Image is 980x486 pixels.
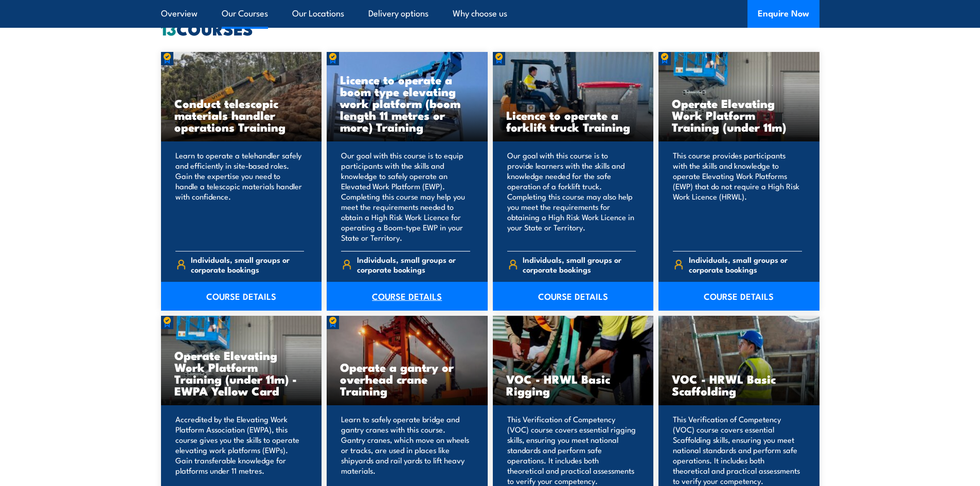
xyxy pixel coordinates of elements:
[672,373,806,397] h3: VOC - HRWL Basic Scaffolding
[357,255,470,274] span: Individuals, small groups or corporate bookings
[161,15,176,41] strong: 13
[506,373,640,397] h3: VOC - HRWL Basic Rigging
[175,414,305,486] p: Accredited by the Elevating Work Platform Association (EWPA), this course gives you the skills to...
[174,97,309,133] h3: Conduct telescopic materials handler operations Training
[689,255,802,274] span: Individuals, small groups or corporate bookings
[523,255,636,274] span: Individuals, small groups or corporate bookings
[673,150,802,243] p: This course provides participants with the skills and knowledge to operate Elevating Work Platfor...
[161,282,322,311] a: COURSE DETAILS
[673,414,802,486] p: This Verification of Competency (VOC) course covers essential Scaffolding skills, ensuring you me...
[672,97,806,133] h3: Operate Elevating Work Platform Training (under 11m)
[191,255,304,274] span: Individuals, small groups or corporate bookings
[161,21,819,35] h2: COURSES
[340,74,474,133] h3: Licence to operate a boom type elevating work platform (boom length 11 metres or more) Training
[175,150,305,243] p: Learn to operate a telehandler safely and efficiently in site-based roles. Gain the expertise you...
[507,150,636,243] p: Our goal with this course is to provide learners with the skills and knowledge needed for the saf...
[174,349,309,397] h3: Operate Elevating Work Platform Training (under 11m) - EWPA Yellow Card
[658,282,819,311] a: COURSE DETAILS
[506,109,640,133] h3: Licence to operate a forklift truck Training
[340,361,474,397] h3: Operate a gantry or overhead crane Training
[341,414,470,486] p: Learn to safely operate bridge and gantry cranes with this course. Gantry cranes, which move on w...
[341,150,470,243] p: Our goal with this course is to equip participants with the skills and knowledge to safely operat...
[507,414,636,486] p: This Verification of Competency (VOC) course covers essential rigging skills, ensuring you meet n...
[327,282,488,311] a: COURSE DETAILS
[493,282,654,311] a: COURSE DETAILS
